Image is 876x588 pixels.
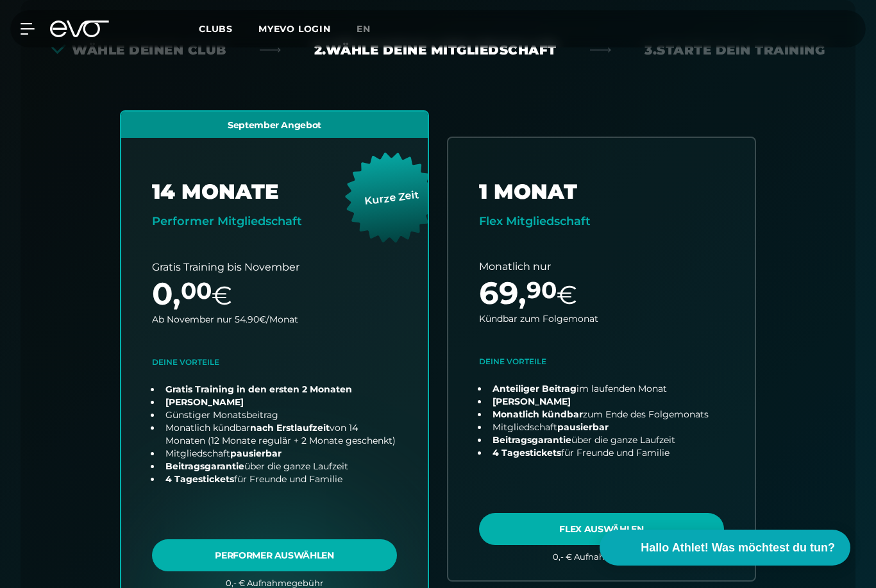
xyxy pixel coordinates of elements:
[357,23,371,35] span: en
[357,22,386,37] a: en
[199,23,233,35] span: Clubs
[258,23,331,35] a: MYEVO LOGIN
[448,138,755,581] a: choose plan
[600,530,850,566] button: Hallo Athlet! Was möchtest du tun?
[641,539,835,557] span: Hallo Athlet! Was möchtest du tun?
[199,22,258,35] a: Clubs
